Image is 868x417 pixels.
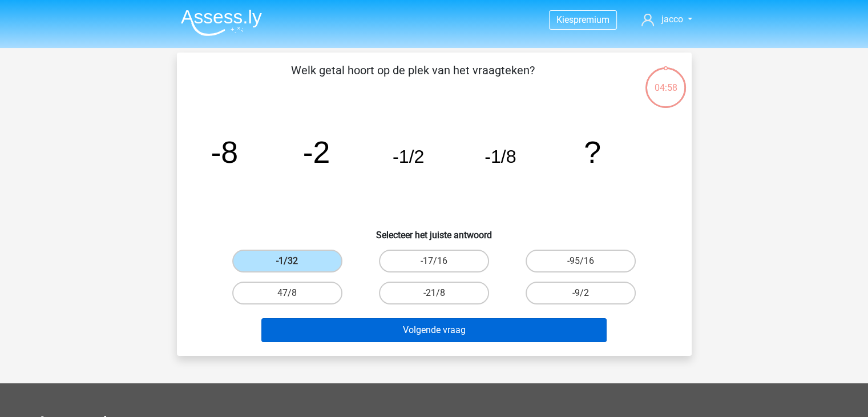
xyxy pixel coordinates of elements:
[485,146,516,167] tspan: -1/8
[211,135,238,169] tspan: -8
[550,12,616,27] a: Kiespremium
[261,318,607,342] button: Volgende vraag
[644,66,687,95] div: 04:58
[181,9,262,36] img: Assessly
[556,14,574,25] span: Kies
[302,135,330,169] tspan: -2
[232,250,342,272] label: -1/32
[232,282,342,304] label: 47/8
[584,135,601,169] tspan: ?
[526,250,636,272] label: -95/16
[574,14,609,25] span: premium
[661,14,683,25] span: jacco
[637,13,696,26] a: jacco
[195,220,673,240] h6: Selecteer het juiste antwoord
[379,250,489,272] label: -17/16
[526,282,636,304] label: -9/2
[195,62,631,96] p: Welk getal hoort op de plek van het vraagteken?
[379,282,489,304] label: -21/8
[392,146,424,167] tspan: -1/2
